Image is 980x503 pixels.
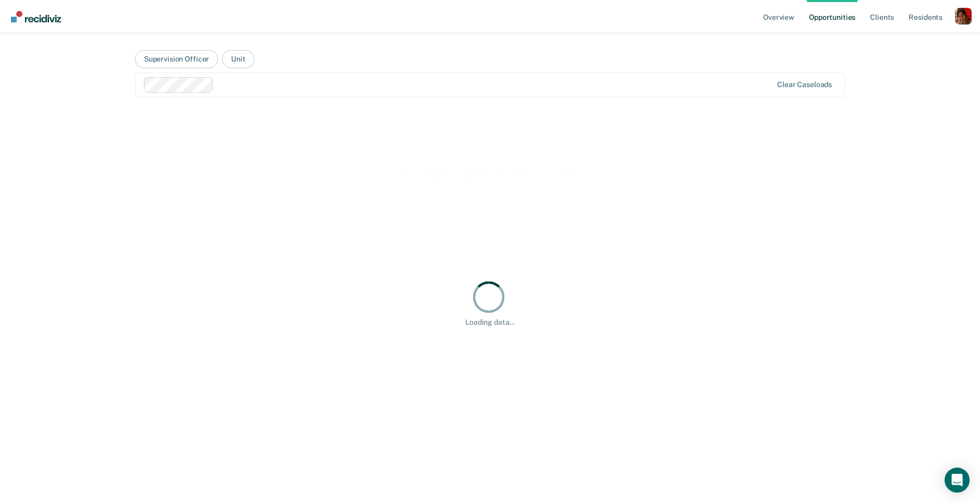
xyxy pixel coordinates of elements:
[11,11,61,22] img: Recidiviz
[777,80,832,89] div: Clear caseloads
[945,468,970,493] div: Open Intercom Messenger
[135,50,218,68] button: Supervision Officer
[955,8,972,24] button: Profile dropdown button
[222,50,254,68] button: Unit
[465,318,515,327] div: Loading data...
